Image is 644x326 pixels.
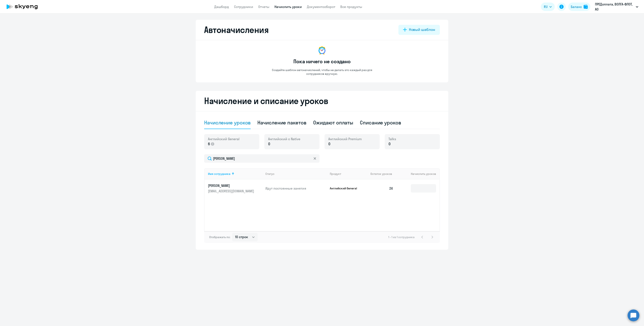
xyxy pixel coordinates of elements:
[409,27,435,32] div: Новый шаблон
[544,4,548,9] span: RU
[265,186,326,191] p: Идут постоянные занятия
[234,5,253,9] a: Сотрудники
[208,183,255,188] p: [PERSON_NAME]
[208,137,240,141] span: Английский General
[370,172,392,176] span: Остаток уроков
[209,235,230,239] span: Отображать по:
[204,96,440,106] h2: Начисление и списание уроков
[398,25,440,35] button: Новый шаблон
[208,172,230,176] div: Имя сотрудника
[313,119,353,126] div: Ожидают оплаты
[214,5,229,9] a: Дашборд
[268,137,300,141] span: Английский с Native
[595,2,634,12] p: ПРЕДоплата, ВОЛГА-ФЛОТ, АО
[360,119,401,126] div: Списание уроков
[208,141,210,147] span: 6
[584,5,588,9] img: balance
[265,172,326,176] div: Статус
[593,2,640,12] button: ПРЕДоплата, ВОЛГА-ФЛОТ, АО
[328,137,362,141] span: Английский Premium
[541,3,555,11] button: RU
[208,172,262,176] div: Имя сотрудника
[258,5,269,9] a: Отчеты
[265,172,274,176] div: Статус
[389,141,391,147] span: 0
[389,137,396,141] span: Talks
[208,189,255,193] p: [EMAIL_ADDRESS][DOMAIN_NAME]
[268,141,270,147] span: 0
[340,5,362,9] a: Все продукты
[330,186,361,190] p: Английский General
[257,119,306,126] div: Начисление пакетов
[388,235,415,239] span: 1 - 1 из 1 сотрудника
[274,5,302,9] a: Начислить уроки
[568,3,590,11] button: Балансbalance
[204,154,319,163] input: Поиск по имени, email, продукту или статусу
[293,58,351,65] h3: Пока ничего не создано
[397,168,439,179] th: Начислить уроков
[263,68,381,76] p: Создайте шаблон автоначислений, чтобы не делать это каждый раз для сотрудников вручную.
[328,141,330,147] span: 0
[370,172,397,176] div: Остаток уроков
[317,45,327,55] img: no-data
[571,4,582,9] div: Баланс
[330,172,341,176] div: Продукт
[330,172,367,176] div: Продукт
[204,119,251,126] div: Начисление уроков
[307,5,335,9] a: Документооборот
[208,183,262,193] a: [PERSON_NAME][EMAIL_ADDRESS][DOMAIN_NAME]
[367,179,397,197] td: 24
[204,25,269,35] h2: Автоначисления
